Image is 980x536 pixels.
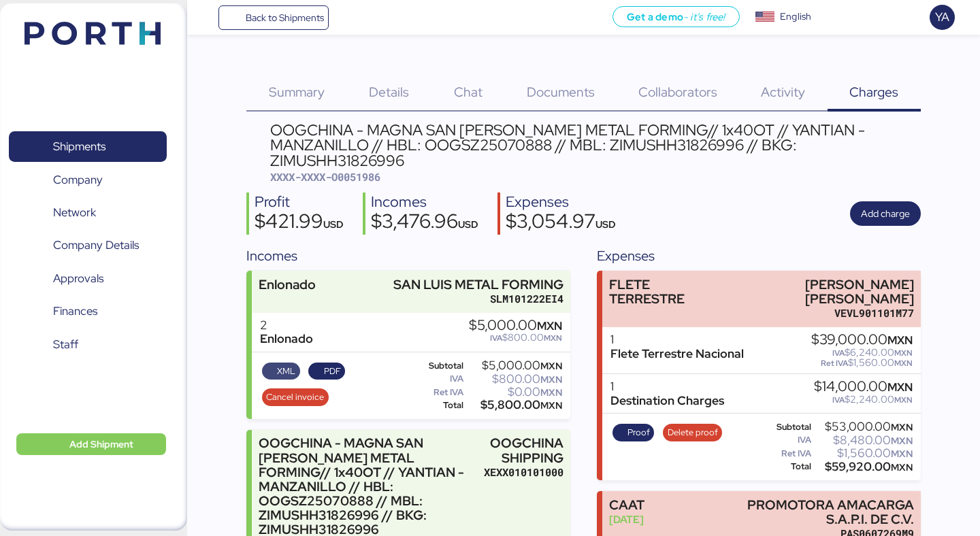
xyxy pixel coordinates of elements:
button: Menu [195,6,218,29]
div: Incomes [371,192,478,212]
div: $5,000.00 [466,361,562,371]
span: Add charge [861,205,910,222]
div: Destination Charges [610,394,724,408]
span: Chat [454,83,483,101]
div: Subtotal [766,422,811,432]
span: Documents [527,83,595,101]
div: CAAT [609,498,644,512]
div: Expenses [597,246,920,266]
div: $6,240.00 [811,348,913,358]
div: Flete Terrestre Nacional [610,347,744,361]
span: Company Details [53,235,139,255]
span: XXXX-XXXX-O0051986 [270,170,380,184]
div: $800.00 [469,333,562,343]
div: $53,000.00 [814,422,913,432]
a: Staff [9,329,167,361]
a: Company [9,164,167,195]
span: USD [595,218,616,231]
span: Ret IVA [821,358,848,369]
div: Ret IVA [766,449,811,458]
div: VEVL901101M77 [731,306,914,320]
div: Enlonado [259,278,316,292]
span: Delete proof [668,425,718,440]
button: PDF [308,363,345,380]
span: Company [53,170,103,190]
div: $421.99 [255,212,344,235]
div: 2 [260,318,313,333]
button: Add Shipment [16,433,166,455]
div: $5,000.00 [469,318,562,333]
div: $3,054.97 [506,212,616,235]
span: MXN [544,333,562,344]
span: MXN [540,399,562,412]
div: FLETE TERRESTRE [609,278,725,306]
span: Collaborators [638,83,717,101]
span: MXN [887,333,913,348]
span: MXN [891,461,913,473]
span: MXN [540,386,562,399]
span: USD [323,218,344,231]
span: MXN [891,435,913,447]
span: MXN [894,348,913,358]
button: XML [262,363,300,380]
span: USD [458,218,478,231]
a: Company Details [9,230,167,261]
button: Proof [612,424,655,441]
span: MXN [891,448,913,460]
span: Finances [53,301,97,321]
div: 1 [610,380,724,394]
div: $59,920.00 [814,462,913,472]
div: OOGCHINA - MAGNA SAN [PERSON_NAME] METAL FORMING// 1x40OT // YANTIAN - MANZANILLO // HBL: OOGSZ25... [270,122,921,168]
span: Approvals [53,269,103,288]
span: MXN [540,360,562,372]
div: $2,240.00 [814,395,913,405]
a: Network [9,197,167,229]
span: Charges [849,83,898,101]
div: SAN LUIS METAL FORMING [393,278,563,292]
span: MXN [540,373,562,386]
span: Back to Shipments [246,10,324,26]
span: MXN [894,395,913,405]
div: $1,560.00 [814,448,913,458]
span: IVA [832,348,845,358]
div: $5,800.00 [466,400,562,410]
div: $14,000.00 [814,380,913,395]
div: OOGCHINA SHIPPING [484,436,563,465]
span: IVA [832,395,845,405]
div: Subtotal [415,361,464,371]
div: $8,480.00 [814,435,913,446]
button: Cancel invoice [262,388,329,406]
span: Add Shipment [69,436,133,452]
span: Shipments [53,137,105,156]
button: Delete proof [663,424,722,441]
div: XEXX010101000 [484,465,563,480]
span: XML [277,364,295,379]
span: MXN [894,358,913,369]
span: Network [53,203,96,222]
div: IVA [415,374,464,384]
div: [PERSON_NAME] [PERSON_NAME] [731,278,914,306]
span: Activity [761,83,805,101]
div: Ret IVA [415,388,464,397]
div: Expenses [506,192,616,212]
a: Approvals [9,263,167,295]
div: English [780,10,811,24]
div: $39,000.00 [811,333,913,348]
span: Proof [627,425,650,440]
div: 1 [610,333,744,347]
a: Finances [9,296,167,327]
div: SLM101222EI4 [393,292,563,306]
span: MXN [887,380,913,395]
span: MXN [891,421,913,433]
span: Cancel invoice [266,390,324,405]
div: $1,560.00 [811,358,913,368]
span: Details [369,83,409,101]
button: Add charge [850,201,921,226]
div: Incomes [246,246,570,266]
div: PROMOTORA AMACARGA S.A.P.I. DE C.V. [731,498,914,526]
div: Total [766,462,811,471]
div: [DATE] [609,512,644,526]
span: MXN [537,318,562,333]
div: $800.00 [466,374,562,384]
a: Shipments [9,131,167,163]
